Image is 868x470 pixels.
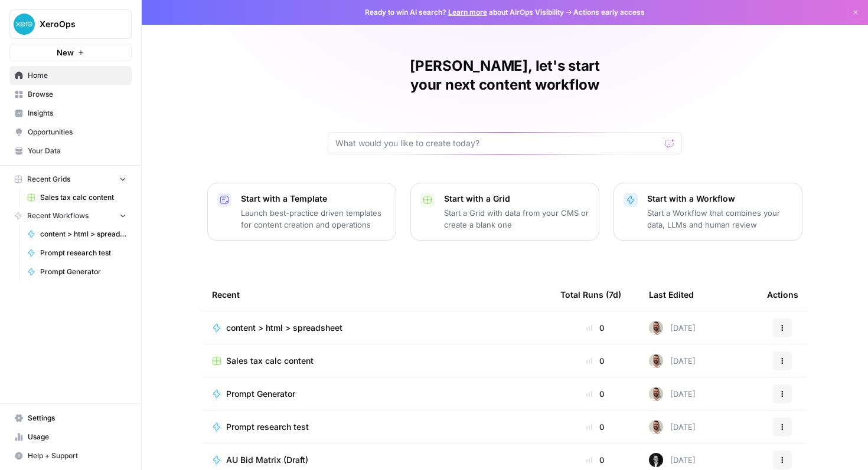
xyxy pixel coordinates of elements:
span: Help + Support [28,451,126,461]
a: AU Bid Matrix (Draft) [212,454,541,466]
img: XeroOps Logo [14,14,35,35]
div: Total Runs (7d) [560,278,621,311]
span: New [57,47,74,58]
div: [DATE] [649,387,696,401]
div: 0 [560,421,630,433]
span: Insights [28,108,126,119]
span: Browse [28,89,126,100]
div: [DATE] [649,321,696,335]
a: Home [9,66,132,85]
span: Prompt Generator [226,388,295,400]
div: [DATE] [649,420,696,434]
p: Launch best-practice driven templates for content creation and operations [241,207,386,231]
img: zb84x8s0occuvl3br2ttumd0rm88 [649,321,663,335]
a: Sales tax calc content [212,355,541,367]
img: px79t1glc4rjs9gbbkd9hva15240 [649,453,663,467]
div: 0 [560,454,630,466]
span: Sales tax calc content [40,192,126,203]
div: 0 [560,322,630,334]
div: 0 [560,388,630,400]
span: Settings [28,413,126,423]
h1: [PERSON_NAME], let's start your next content workflow [328,57,682,94]
a: content > html > spreadsheet [22,225,132,244]
p: Start with a Workflow [647,193,792,205]
a: Insights [9,104,132,123]
button: Help + Support [9,446,132,465]
a: Prompt research test [212,421,541,433]
span: Prompt research test [226,421,309,433]
a: Opportunities [9,123,132,142]
div: [DATE] [649,453,696,467]
button: Recent Workflows [9,207,132,225]
a: Sales tax calc content [22,188,132,207]
span: Sales tax calc content [226,355,314,367]
a: Learn more [448,8,487,17]
button: Start with a GridStart a Grid with data from your CMS or create a blank one [410,183,599,241]
span: Recent Workflows [27,211,89,221]
a: Your Data [9,142,132,160]
p: Start a Grid with data from your CMS or create a blank one [444,207,589,231]
p: Start with a Template [241,193,386,205]
div: Last Edited [649,278,694,311]
div: [DATE] [649,354,696,368]
button: New [9,44,132,61]
a: Prompt research test [22,244,132,262]
span: Home [28,70,126,81]
img: zb84x8s0occuvl3br2ttumd0rm88 [649,354,663,368]
a: Prompt Generator [22,262,132,281]
a: Browse [9,85,132,104]
button: Start with a WorkflowStart a Workflow that combines your data, LLMs and human review [614,183,802,241]
span: Prompt research test [40,248,126,258]
span: Actions early access [573,7,645,18]
span: Your Data [28,146,126,156]
img: zb84x8s0occuvl3br2ttumd0rm88 [649,387,663,401]
p: Start a Workflow that combines your data, LLMs and human review [647,207,792,231]
span: XeroOps [40,18,111,30]
img: zb84x8s0occuvl3br2ttumd0rm88 [649,420,663,434]
span: Opportunities [28,127,126,137]
span: Recent Grids [27,174,70,185]
button: Recent Grids [9,170,132,188]
div: Recent [212,278,541,311]
span: content > html > spreadsheet [40,229,126,239]
span: Prompt Generator [40,267,126,277]
button: Workspace: XeroOps [9,9,132,39]
input: What would you like to create today? [335,137,660,149]
div: Actions [767,278,798,311]
a: content > html > spreadsheet [212,322,541,334]
a: Usage [9,428,132,446]
span: content > html > spreadsheet [226,322,342,334]
span: Usage [28,432,126,442]
div: 0 [560,355,630,367]
a: Settings [9,409,132,428]
span: AU Bid Matrix (Draft) [226,454,308,466]
a: Prompt Generator [212,388,541,400]
p: Start with a Grid [444,193,589,205]
button: Start with a TemplateLaunch best-practice driven templates for content creation and operations [207,183,396,241]
span: Ready to win AI search? about AirOps Visibility [365,7,564,18]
